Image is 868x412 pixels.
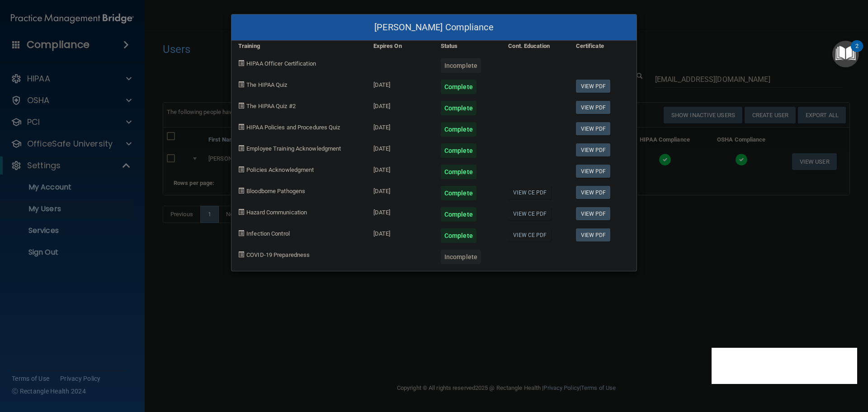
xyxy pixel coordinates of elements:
[576,80,611,93] a: View PDF
[441,207,476,222] div: Complete
[576,101,611,114] a: View PDF
[246,103,296,109] span: The HIPAA Quiz #2
[576,228,611,242] a: View PDF
[576,165,611,178] a: View PDF
[367,94,434,115] div: [DATE]
[246,81,287,88] span: The HIPAA Quiz
[441,165,476,179] div: Complete
[441,143,476,158] div: Complete
[441,186,476,200] div: Complete
[576,143,611,156] a: View PDF
[246,145,341,152] span: Employee Training Acknowledgment
[367,41,434,52] div: Expires On
[569,41,637,52] div: Certificate
[367,115,434,137] div: [DATE]
[367,179,434,200] div: [DATE]
[246,251,310,258] span: COVID-19 Preparedness
[367,200,434,222] div: [DATE]
[441,228,476,243] div: Complete
[576,207,611,220] a: View PDF
[441,101,476,115] div: Complete
[441,80,476,94] div: Complete
[576,122,611,135] a: View PDF
[712,348,857,384] iframe: Drift Widget Chat Controller
[832,41,859,67] button: Open Resource Center, 2 new notifications
[576,186,611,199] a: View PDF
[508,186,551,199] a: View CE PDF
[855,46,859,58] div: 2
[441,122,476,137] div: Complete
[246,60,316,67] span: HIPAA Officer Certification
[367,73,434,94] div: [DATE]
[367,222,434,243] div: [DATE]
[501,41,569,52] div: Cont. Education
[246,166,314,173] span: Policies Acknowledgment
[508,228,551,242] a: View CE PDF
[434,41,501,52] div: Status
[441,250,481,264] div: Incomplete
[367,158,434,179] div: [DATE]
[367,137,434,158] div: [DATE]
[231,14,637,41] div: [PERSON_NAME] Compliance
[246,188,305,194] span: Bloodborne Pathogens
[246,124,340,131] span: HIPAA Policies and Procedures Quiz
[441,58,481,73] div: Incomplete
[508,207,551,220] a: View CE PDF
[231,41,367,52] div: Training
[246,230,290,237] span: Infection Control
[246,209,307,216] span: Hazard Communication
